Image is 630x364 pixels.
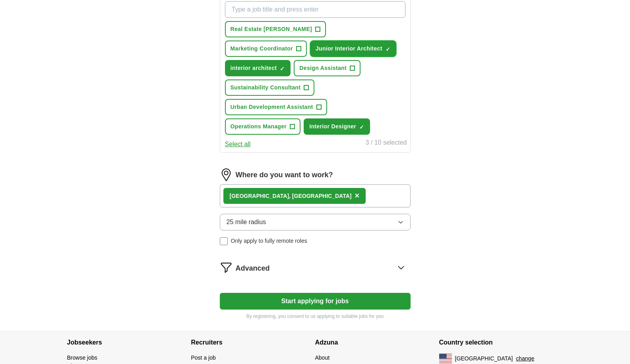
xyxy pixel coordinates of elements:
[225,60,291,76] button: interior architect✓
[220,168,233,181] img: location.png
[231,45,293,53] span: Marketing Coordinator
[230,192,352,200] div: , [GEOGRAPHIC_DATA]
[231,237,307,245] span: Only apply to fully remote roles
[225,139,251,149] button: Select all
[225,79,315,96] button: Sustainability Consultant
[225,118,301,135] button: Operations Manager
[231,103,313,111] span: Urban Development Assistant
[439,354,452,363] img: US flag
[220,293,411,310] button: Start applying for jobs
[309,122,356,131] span: Interior Designer
[439,331,563,354] h4: Country selection
[225,41,307,57] button: Marketing Coordinator
[355,191,359,200] span: ×
[191,354,216,361] a: Post a job
[280,66,285,72] span: ✓
[231,64,277,72] span: interior architect
[225,21,326,37] button: Real Estate [PERSON_NAME]
[231,83,301,92] span: Sustainability Consultant
[294,60,361,76] button: Design Assistant
[304,118,370,135] button: Interior Designer✓
[359,124,364,130] span: ✓
[516,354,534,363] button: change
[67,354,97,361] a: Browse jobs
[220,313,411,320] p: By registering, you consent to us applying to suitable jobs for you
[225,99,327,115] button: Urban Development Assistant
[236,263,270,274] span: Advanced
[315,354,330,361] a: About
[455,354,513,363] span: [GEOGRAPHIC_DATA]
[299,64,347,72] span: Design Assistant
[236,170,333,180] label: Where do you want to work?
[365,138,407,149] div: 3 / 10 selected
[386,46,390,52] span: ✓
[220,237,228,245] input: Only apply to fully remote roles
[220,214,411,230] button: 25 mile radius
[231,122,287,131] span: Operations Manager
[225,1,405,18] input: Type a job title and press enter
[316,45,382,53] span: Junior Interior Architect
[355,190,359,202] button: ×
[227,217,266,227] span: 25 mile radius
[230,193,289,199] strong: [GEOGRAPHIC_DATA]
[220,261,233,274] img: filter
[310,41,396,57] button: Junior Interior Architect✓
[231,25,312,33] span: Real Estate [PERSON_NAME]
